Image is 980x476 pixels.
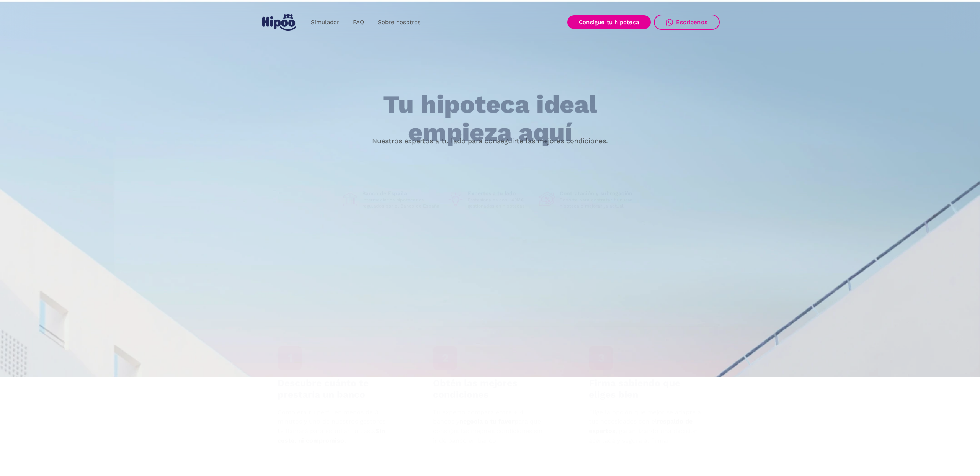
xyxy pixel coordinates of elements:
div: Escríbenos [676,19,707,26]
h4: Descubre cuánto te prestaría un banco [278,378,392,401]
a: FAQ [346,15,371,30]
p: Intermediarios hipotecarios regulados por el Banco de España [362,197,441,209]
p: Tu experto compara entre +14 bancos y para que consigas las mejores condiciones sin ir de banco e... [433,408,547,446]
a: home [260,11,298,34]
h4: Obtén las mejores condiciones [433,378,547,401]
h1: Banco de España [362,190,441,197]
p: Completa tu perfil en menos de 3 minutos y uno de nuestros gestores te llamará para estudiar tu c... [278,408,392,446]
a: Escríbenos [654,15,720,30]
h4: Firma sabiendo que eliges bien [589,378,703,401]
a: Simulador [304,15,346,30]
a: Consigue tu hipoteca [567,15,651,29]
a: Sobre nosotros [371,15,428,30]
p: Elige la opción que mejor se adapte a tus necesidades con el , garantizando una decisión acertada... [589,408,703,446]
strong: negocia a tu favor [459,418,514,425]
h1: Tu hipoteca ideal empieza aquí [345,91,635,146]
